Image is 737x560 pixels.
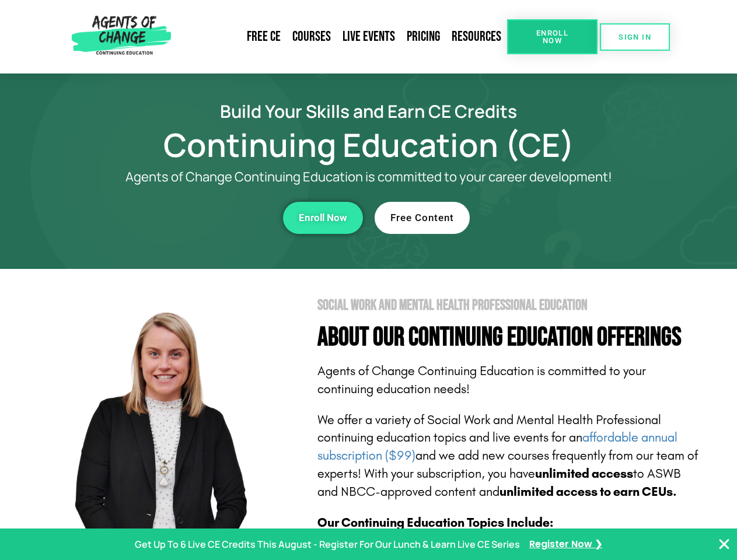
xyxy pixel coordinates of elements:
[283,202,363,234] a: Enroll Now
[299,213,347,223] span: Enroll Now
[446,23,507,50] a: Resources
[135,536,520,553] p: Get Up To 6 Live CE Credits This August - Register For Our Lunch & Learn Live CE Series
[317,411,701,501] p: We offer a variety of Social Work and Mental Health Professional continuing education topics and ...
[507,19,598,54] a: Enroll Now
[500,484,677,499] b: unlimited access to earn CEUs.
[375,202,470,234] a: Free Content
[717,537,731,551] button: Close Banner
[535,466,633,481] b: unlimited access
[619,33,651,41] span: SIGN IN
[317,324,701,351] h4: About Our Continuing Education Offerings
[317,515,553,530] b: Our Continuing Education Topics Include:
[83,170,655,184] p: Agents of Change Continuing Education is committed to your career development!
[526,29,579,44] span: Enroll Now
[287,23,337,50] a: Courses
[529,536,602,553] a: Register Now ❯
[401,23,446,50] a: Pricing
[600,23,670,51] a: SIGN IN
[36,103,701,120] h2: Build Your Skills and Earn CE Credits
[317,298,701,313] h2: Social Work and Mental Health Professional Education
[241,23,287,50] a: Free CE
[36,131,701,158] h1: Continuing Education (CE)
[337,23,401,50] a: Live Events
[390,213,454,223] span: Free Content
[176,23,507,50] nav: Menu
[317,363,646,397] span: Agents of Change Continuing Education is committed to your continuing education needs!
